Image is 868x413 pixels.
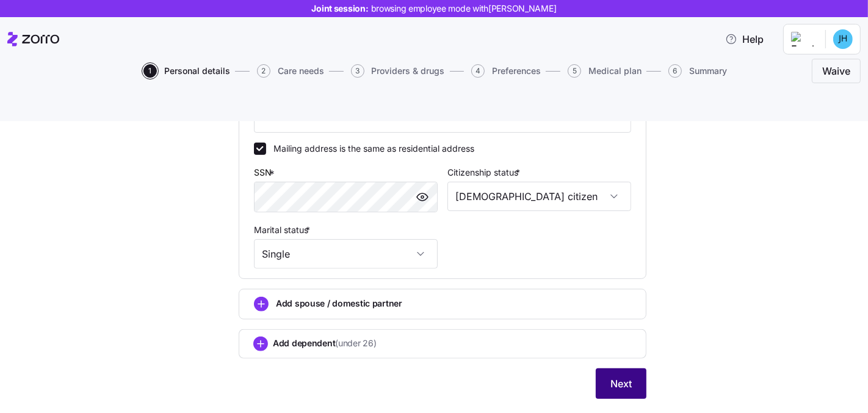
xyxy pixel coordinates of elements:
input: Select marital status [254,239,438,269]
span: Care needs [278,67,324,75]
span: Personal details [164,67,230,75]
span: Add spouse / domestic partner [276,297,402,310]
span: Joint session: [312,2,557,15]
button: 5Medical plan [568,64,642,78]
button: Waive [812,59,861,83]
span: 4 [471,64,485,78]
a: 1Personal details [141,64,230,78]
button: Help [715,27,773,51]
button: 6Summary [668,64,727,78]
span: Preferences [492,67,541,75]
input: Select citizenship status [447,182,631,211]
label: Marital status [254,223,313,237]
span: Medical plan [588,67,642,75]
span: Summary [689,67,727,75]
span: Next [610,376,632,391]
span: (under 26) [335,337,376,349]
button: 1Personal details [143,64,230,78]
span: Help [725,32,764,47]
span: browsing employee mode with [PERSON_NAME] [371,2,557,15]
span: 3 [351,64,364,78]
span: 2 [257,64,270,78]
button: 3Providers & drugs [351,64,445,78]
label: Mailing address is the same as residential address [266,143,474,155]
svg: add icon [254,297,269,311]
button: 4Preferences [471,64,541,78]
span: 5 [568,64,581,78]
label: Citizenship status [447,166,523,179]
span: 6 [668,64,682,78]
span: Add dependent [273,337,377,349]
span: 1 [143,64,157,78]
button: 2Care needs [257,64,324,78]
span: Providers & drugs [372,67,445,75]
button: Next [596,368,646,399]
img: 2950881c2106a2e22939d11cadaf3244 [833,29,853,49]
svg: add icon [253,337,268,351]
span: Waive [822,64,850,78]
img: Employer logo [791,32,816,47]
label: SSN [254,166,277,179]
